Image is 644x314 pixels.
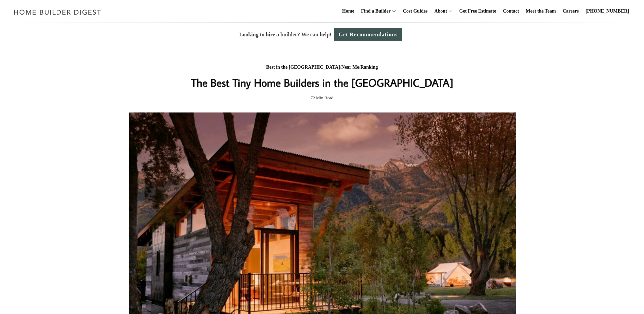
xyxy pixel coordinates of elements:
[311,94,333,102] span: 72 Min Read
[361,65,378,70] a: Ranking
[187,63,458,72] div: / /
[339,0,357,22] a: Home
[342,65,359,70] a: Near Me
[523,0,559,22] a: Meet the Team
[266,65,340,70] a: Best in the [GEOGRAPHIC_DATA]
[560,0,582,22] a: Careers
[431,0,447,22] a: About
[187,74,458,91] h1: The Best Tiny Home Builders in the [GEOGRAPHIC_DATA]
[334,28,402,41] a: Get Recommendations
[11,5,104,19] img: Home Builder Digest
[500,0,521,22] a: Contact
[457,0,499,22] a: Get Free Estimate
[400,0,430,22] a: Cost Guides
[358,0,391,22] a: Find a Builder
[583,0,632,22] a: [PHONE_NUMBER]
